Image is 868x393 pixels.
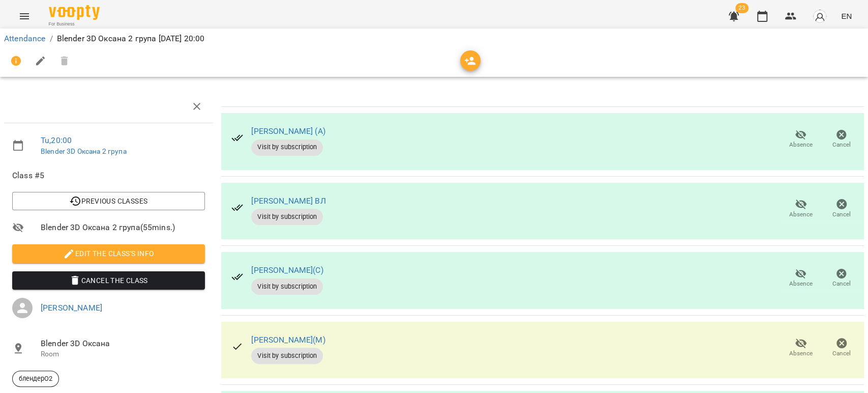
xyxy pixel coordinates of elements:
[781,334,821,362] button: Absence
[832,349,851,358] span: Cancel
[781,125,821,154] button: Absence
[12,271,205,290] button: Cancel the class
[251,212,323,221] span: Visit by subscription
[4,34,45,43] a: Attendance
[789,349,813,358] span: Absence
[251,143,323,152] span: Visit by subscription
[251,196,325,206] a: [PERSON_NAME] ВЛ
[832,210,851,219] span: Cancel
[837,7,856,25] button: EN
[49,21,100,27] span: For Business
[20,247,197,260] span: Edit the class's Info
[41,147,127,155] a: Blender 3D Оксана 2 група
[49,33,52,45] li: /
[821,125,862,154] button: Cancel
[251,351,323,360] span: Visit by subscription
[57,33,205,45] p: Blender 3D Оксана 2 група [DATE] 20:00
[12,371,59,387] div: блендерО2
[41,303,102,313] a: [PERSON_NAME]
[832,141,851,149] span: Cancel
[251,126,325,136] a: [PERSON_NAME] (А)
[13,374,58,383] span: блендерО2
[832,279,851,288] span: Cancel
[4,33,864,45] nav: breadcrumb
[12,4,37,29] button: Menu
[821,264,862,293] button: Cancel
[789,141,813,149] span: Absence
[251,335,325,345] a: [PERSON_NAME](М)
[841,11,852,21] span: EN
[813,9,827,23] img: avatar_s.png
[781,264,821,293] button: Absence
[12,244,205,263] button: Edit the class's Info
[20,195,197,207] span: Previous Classes
[251,282,323,291] span: Visit by subscription
[12,170,205,182] span: Class #5
[41,135,72,145] a: Tu , 20:00
[41,338,205,350] span: Blender 3D Оксана
[12,192,205,210] button: Previous Classes
[20,274,197,287] span: Cancel the class
[821,334,862,362] button: Cancel
[41,221,205,234] span: Blender 3D Оксана 2 група ( 55 mins. )
[789,210,813,219] span: Absence
[251,265,323,275] a: [PERSON_NAME](С)
[781,194,821,223] button: Absence
[49,5,100,20] img: Voopty Logo
[789,279,813,288] span: Absence
[735,3,749,13] span: 23
[821,194,862,223] button: Cancel
[41,349,205,359] p: Room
